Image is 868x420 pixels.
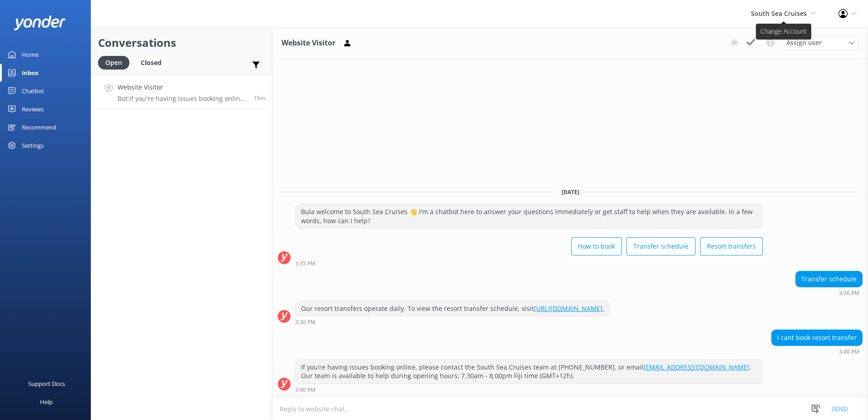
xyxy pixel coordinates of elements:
div: Home [22,45,39,64]
p: Bot: If you're having issues booking online, please contact the South Sea Cruises team at [PHONE_... [118,95,247,103]
div: Chatbot [22,82,44,100]
div: Sep 27 2025 03:36pm (UTC +12:00) Pacific/Auckland [295,319,610,325]
div: Assign User [782,35,859,50]
div: Support Docs [28,375,65,393]
span: South Sea Cruises [751,9,807,18]
img: yonder-white-logo.png [14,15,66,30]
div: Settings [22,136,44,155]
div: Sep 27 2025 03:35pm (UTC +12:00) Pacific/Auckland [295,260,763,266]
h3: Website Visitor [281,37,335,49]
h4: Website Visitor [118,82,247,92]
a: Website VisitorBot:If you're having issues booking online, please contact the South Sea Cruises t... [91,75,272,109]
div: Sep 27 2025 03:40pm (UTC +12:00) Pacific/Auckland [771,348,863,355]
strong: 3:35 PM [295,261,316,266]
button: Transfer schedule [626,237,695,255]
strong: 3:40 PM [295,387,316,393]
div: Bula welcome to South Sea Cruises 👋 I'm a chatbot here to answer your questions immediately or ge... [296,204,762,228]
div: Sep 27 2025 03:40pm (UTC +12:00) Pacific/Auckland [295,386,763,393]
div: I cant book resort transfer [772,330,862,345]
strong: 3:40 PM [839,349,859,355]
div: Help [40,393,53,411]
span: Assign user [786,38,822,48]
strong: 3:36 PM [839,290,859,296]
span: Sep 27 2025 03:40pm (UTC +12:00) Pacific/Auckland [254,94,265,102]
button: How to book [571,237,622,255]
h2: Conversations [98,34,265,51]
div: If you're having issues booking online, please contact the South Sea Cruises team at [PHONE_NUMBE... [296,360,762,384]
a: Open [98,57,134,67]
div: Our resort transfers operate daily. To view the resort transfer schedule, visit [296,301,610,316]
div: Reviews [22,100,44,118]
div: Transfer schedule [796,271,862,287]
div: Inbox [22,64,39,82]
a: [EMAIL_ADDRESS][DOMAIN_NAME] [643,363,750,371]
div: Open [98,56,129,70]
div: Closed [134,56,168,70]
button: Resort transfers [700,237,763,255]
strong: 3:36 PM [295,320,316,325]
span: [DATE] [556,188,585,196]
div: Sep 27 2025 03:36pm (UTC +12:00) Pacific/Auckland [795,290,863,296]
a: [URL][DOMAIN_NAME]. [534,304,604,313]
a: Closed [134,57,173,67]
div: Recommend [22,118,56,136]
